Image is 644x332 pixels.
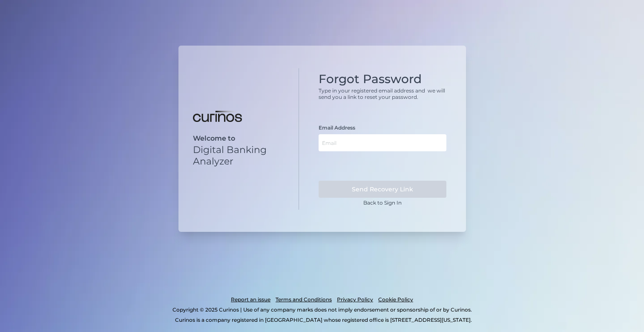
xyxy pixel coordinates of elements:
p: Digital Banking Analyzer [193,144,285,167]
p: Welcome to [193,134,285,142]
a: Cookie Policy [378,294,413,305]
p: Type in your registered email address and we will send you a link to reset your password. [319,87,446,100]
input: Email [319,134,446,151]
label: Email Address [319,124,355,131]
h1: Forgot Password [319,72,446,87]
button: Send Recovery Link [319,181,446,198]
p: Curinos is a company registered in [GEOGRAPHIC_DATA] whose registered office is [STREET_ADDRESS][... [44,315,602,325]
a: Terms and Conditions [276,294,332,305]
img: Digital Banking Analyzer [193,111,242,122]
a: Report an issue [231,294,270,305]
a: Back to Sign In [363,199,402,206]
a: Privacy Policy [337,294,373,305]
p: Copyright © 2025 Curinos | Use of any company marks does not imply endorsement or sponsorship of ... [42,305,602,315]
